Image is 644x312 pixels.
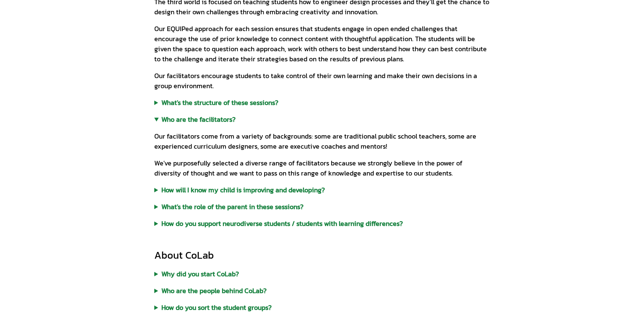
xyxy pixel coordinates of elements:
summary: Who are the facilitators? [154,114,490,124]
p: We've purposefully selected a diverse range of facilitators because we strongly believe in the po... [154,158,490,178]
p: Our facilitators encourage students to take control of their own learning and make their own deci... [154,71,490,91]
div: About CoLab [154,249,490,262]
summary: What's the structure of these sessions? [154,97,490,107]
p: Our facilitators come from a variety of backgrounds: some are traditional public school teachers,... [154,131,490,151]
summary: What's the role of the parent in these sessions? [154,202,490,212]
summary: How do you support neurodiverse students / students with learning differences? [154,218,490,228]
summary: Why did you start CoLab? [154,269,490,279]
summary: How will I know my child is improving and developing? [154,185,490,195]
summary: Who are the people behind CoLab? [154,286,490,296]
p: Our EQUIPed approach for each session ensures that students engage in open ended challenges that ... [154,24,490,64]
